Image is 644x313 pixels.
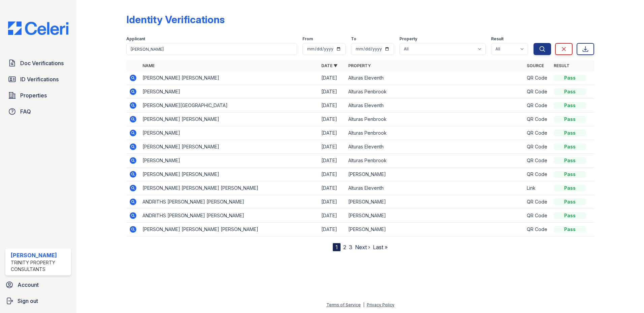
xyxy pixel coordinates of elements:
td: [DATE] [319,99,346,113]
a: Terms of Service [326,302,361,307]
td: [DATE] [319,126,346,140]
td: QR Code [524,195,551,209]
a: Date ▼ [321,63,337,68]
span: Doc Verifications [20,59,64,67]
td: QR Code [524,168,551,181]
td: Alturas Eleventh [346,71,524,85]
td: QR Code [524,126,551,140]
td: Alturas Eleventh [346,99,524,113]
td: [PERSON_NAME] [140,85,319,99]
td: [DATE] [319,223,346,236]
a: Privacy Policy [367,302,394,307]
td: [PERSON_NAME] [PERSON_NAME] [140,168,319,181]
td: Alturas Eleventh [346,140,524,154]
label: From [302,36,313,42]
label: Result [491,36,504,42]
td: ANDRITHS [PERSON_NAME] [PERSON_NAME] [140,209,319,223]
div: Identity Verifications [126,13,225,26]
td: [DATE] [319,209,346,223]
td: QR Code [524,99,551,113]
td: [PERSON_NAME] [346,209,524,223]
a: FAQ [5,105,71,118]
td: [DATE] [319,195,346,209]
td: [PERSON_NAME] [346,168,524,181]
td: QR Code [524,85,551,99]
span: Properties [20,91,47,99]
label: To [351,36,356,42]
div: Pass [554,157,586,164]
div: Pass [554,102,586,109]
a: Properties [5,89,71,102]
a: Last » [373,244,388,251]
td: Alturas Eleventh [346,181,524,195]
div: Pass [554,185,586,191]
td: Alturas Penbrook [346,85,524,99]
td: [PERSON_NAME] [346,195,524,209]
td: QR Code [524,140,551,154]
td: [DATE] [319,154,346,168]
td: [DATE] [319,140,346,154]
div: Trinity Property Consultants [11,259,68,273]
td: [DATE] [319,181,346,195]
a: ID Verifications [5,73,71,86]
a: Next › [355,244,370,251]
td: Link [524,181,551,195]
td: [PERSON_NAME] [346,223,524,236]
span: FAQ [20,107,31,116]
img: CE_Logo_Blue-a8612792a0a2168367f1c8372b55b34899dd931a85d93a1a3d3e32e68fde9ad4.png [3,21,74,35]
label: Property [399,36,417,42]
div: Pass [554,143,586,150]
div: Pass [554,75,586,81]
div: Pass [554,212,586,219]
td: QR Code [524,154,551,168]
td: [DATE] [319,85,346,99]
div: | [363,302,364,307]
a: 3 [349,244,352,251]
span: ID Verifications [20,75,59,83]
td: [PERSON_NAME] [PERSON_NAME] [PERSON_NAME] [140,181,319,195]
div: 1 [333,243,341,251]
td: [DATE] [319,168,346,181]
td: [DATE] [319,71,346,85]
div: Pass [554,226,586,233]
label: Applicant [126,36,145,42]
div: Pass [554,130,586,136]
a: Doc Verifications [5,56,71,70]
div: Pass [554,88,586,95]
td: [PERSON_NAME] [PERSON_NAME] [140,113,319,126]
span: Sign out [18,297,38,305]
td: [PERSON_NAME] [PERSON_NAME] [140,71,319,85]
div: [PERSON_NAME] [11,251,68,259]
td: Alturas Penbrook [346,126,524,140]
a: 2 [343,244,346,251]
a: Name [142,63,155,68]
td: [PERSON_NAME][GEOGRAPHIC_DATA] [140,99,319,113]
a: Sign out [3,294,74,308]
td: [PERSON_NAME] [140,126,319,140]
td: QR Code [524,113,551,126]
a: Source [527,63,544,68]
div: Pass [554,116,586,123]
td: QR Code [524,209,551,223]
div: Pass [554,171,586,178]
td: [PERSON_NAME] [140,154,319,168]
td: ANDRITHS [PERSON_NAME] [PERSON_NAME] [140,195,319,209]
td: [PERSON_NAME] [PERSON_NAME] [140,140,319,154]
a: Property [348,63,371,68]
td: QR Code [524,223,551,236]
a: Account [3,278,74,292]
div: Pass [554,198,586,205]
td: Alturas Penbrook [346,113,524,126]
a: Result [554,63,570,68]
input: Search by name or phone number [126,43,297,55]
span: Account [18,281,39,289]
td: [PERSON_NAME] [PERSON_NAME] [PERSON_NAME] [140,223,319,236]
td: QR Code [524,71,551,85]
td: [DATE] [319,113,346,126]
td: Alturas Penbrook [346,154,524,168]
